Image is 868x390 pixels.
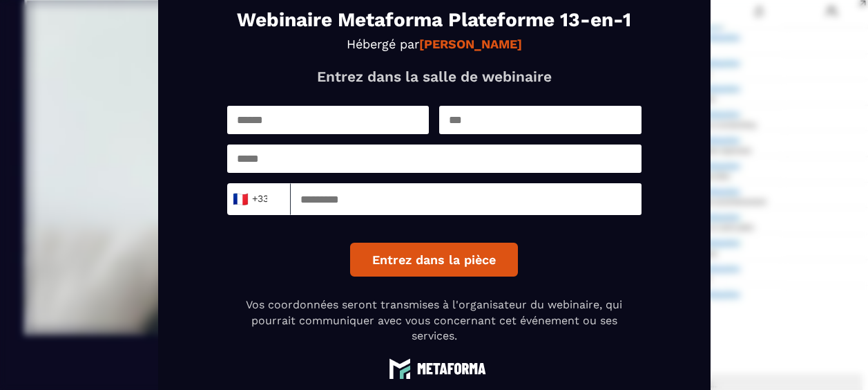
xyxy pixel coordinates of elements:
p: Vos coordonnées seront transmises à l'organisateur du webinaire, qui pourrait communiquer avec vo... [227,297,642,344]
div: Search for option [227,183,291,215]
h1: Webinaire Metaforma Plateforme 13-en-1 [227,10,642,30]
img: logo [383,357,486,379]
span: +33 [235,189,264,209]
button: Entrez dans la pièce [350,243,518,277]
p: Hébergé par [227,37,642,51]
strong: [PERSON_NAME] [419,37,522,51]
input: Search for option [268,189,278,210]
p: Entrez dans la salle de webinaire [227,68,642,85]
span: 🇫🇷 [231,189,249,209]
